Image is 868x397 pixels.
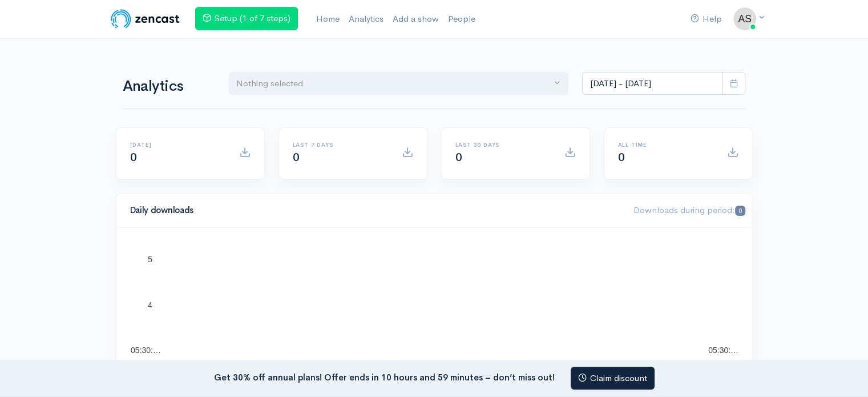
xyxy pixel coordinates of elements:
[633,204,745,215] span: Downloads during period:
[455,142,551,148] h6: Last 30 days
[388,7,443,31] a: Add a show
[130,242,738,356] svg: A chart.
[582,72,722,95] input: analytics date range selector
[229,72,569,95] button: Nothing selected
[344,7,388,31] a: Analytics
[130,206,620,215] h4: Daily downloads
[214,371,555,382] strong: Get 30% off annual plans! Offer ends in 10 hours and 59 minutes – don’t miss out!
[130,150,137,165] span: 0
[131,345,161,354] text: 05:30:…
[686,7,726,31] a: Help
[195,7,298,30] a: Setup (1 of 7 steps)
[293,142,388,148] h6: Last 7 days
[455,150,462,165] span: 0
[571,367,655,390] a: Claim discount
[443,7,480,31] a: People
[708,345,738,354] text: 05:30:…
[618,150,625,165] span: 0
[130,142,225,148] h6: [DATE]
[733,7,756,30] img: ...
[148,255,152,264] text: 5
[123,78,215,95] h1: Analytics
[735,206,745,216] span: 0
[109,7,181,30] img: ZenCast Logo
[618,142,713,148] h6: All time
[148,300,152,309] text: 4
[236,77,551,90] div: Nothing selected
[312,7,344,31] a: Home
[293,150,300,165] span: 0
